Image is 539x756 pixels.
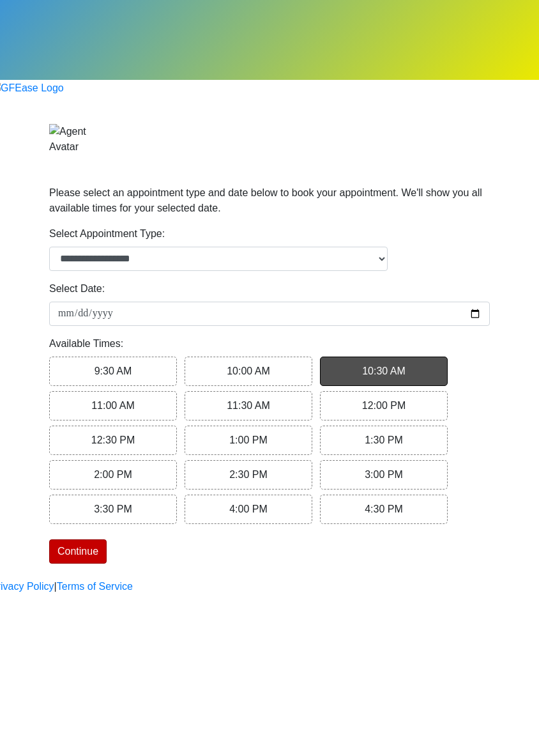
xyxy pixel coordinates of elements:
span: 3:00 PM [365,469,403,480]
span: 1:30 PM [365,435,403,445]
span: 11:00 AM [91,400,135,411]
span: 2:30 PM [229,469,268,480]
span: 3:30 PM [94,504,132,514]
p: Please select an appointment type and date below to book your appointment. We'll show you all ava... [49,185,490,216]
span: 12:00 PM [362,400,406,411]
label: Available Times: [49,336,123,351]
a: | [54,579,57,594]
label: Select Appointment Type: [49,226,165,242]
span: 9:30 AM [95,366,132,376]
a: Terms of Service [57,579,133,594]
span: 2:00 PM [94,469,132,480]
span: 4:30 PM [365,504,403,514]
img: Agent Avatar [49,124,107,155]
button: Continue [49,539,107,564]
span: 4:00 PM [229,504,268,514]
span: 11:30 AM [227,400,270,411]
span: 12:30 PM [91,435,135,445]
label: Select Date: [49,281,105,297]
span: 10:00 AM [227,366,270,376]
span: 1:00 PM [229,435,268,445]
span: 10:30 AM [362,366,406,376]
